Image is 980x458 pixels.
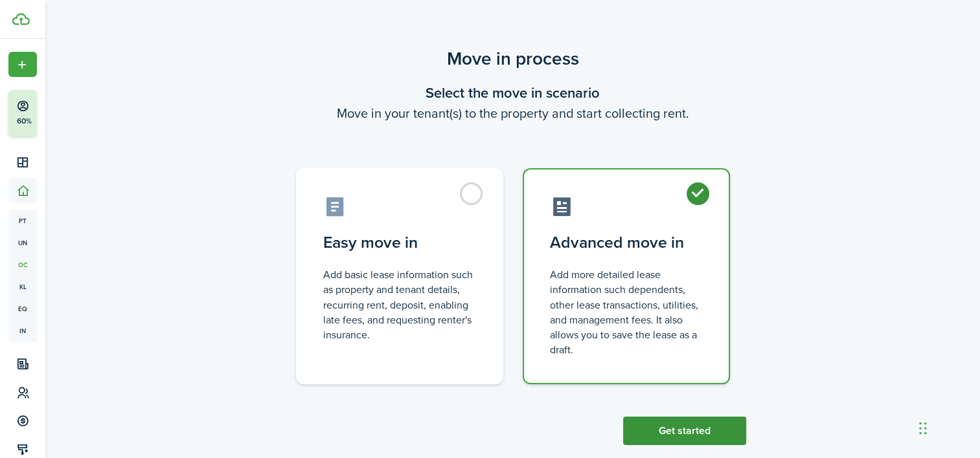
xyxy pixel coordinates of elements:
[8,254,37,276] a: oc
[8,232,37,254] a: un
[280,82,746,104] wizard-step-header-title: Select the move in scenario
[280,104,746,123] wizard-step-header-description: Move in your tenant(s) to the property and start collecting rent.
[8,276,37,298] a: kl
[623,417,746,445] button: Get started
[8,210,37,232] a: pt
[8,90,116,136] button: 60%
[764,318,980,458] iframe: Chat Widget
[8,52,37,77] button: Open menu
[8,320,37,342] a: in
[550,267,703,357] control-radio-card-description: Add more detailed lease information such dependents, other lease transactions, utilities, and man...
[323,267,476,342] control-radio-card-description: Add basic lease information such as property and tenant details, recurring rent, deposit, enablin...
[12,13,30,25] img: TenantCloud
[919,409,927,448] div: Drag
[280,45,746,72] scenario-title: Move in process
[323,231,476,254] control-radio-card-title: Easy move in
[16,116,32,127] p: 60%
[8,298,37,320] a: eq
[550,231,703,254] control-radio-card-title: Advanced move in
